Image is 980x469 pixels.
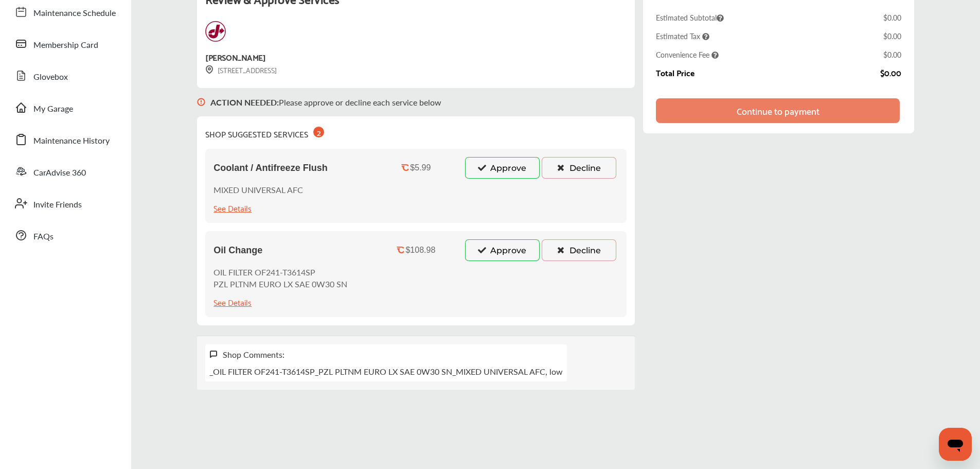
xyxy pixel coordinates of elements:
[33,39,98,52] span: Membership Card
[213,266,347,278] p: OIL FILTER OF241-T3614SP
[737,106,819,116] div: Continue to payment
[33,198,82,212] span: Invite Friends
[209,350,218,359] img: svg+xml;base64,PHN2ZyB3aWR0aD0iMTYiIGhlaWdodD0iMTciIHZpZXdCb3g9IjAgMCAxNiAxNyIgZmlsbD0ibm9uZSIgeG...
[210,96,279,108] b: ACTION NEEDED :
[883,31,901,41] div: $0.00
[9,190,121,217] a: Invite Friends
[197,88,205,116] img: svg+xml;base64,PHN2ZyB3aWR0aD0iMTYiIGhlaWdodD0iMTciIHZpZXdCb3g9IjAgMCAxNiAxNyIgZmlsbD0ibm9uZSIgeG...
[465,239,540,261] button: Approve
[9,222,121,249] a: FAQs
[9,94,121,121] a: My Garage
[213,295,252,309] div: See Details
[9,158,121,185] a: CarAdvise 360
[223,349,284,360] div: Shop Comments:
[209,366,563,377] p: _OIL FILTER OF241-T3614SP_PZL PLTNM EURO LX SAE 0W30 SN_MIXED UNIVERSAL AFC, low
[410,163,431,172] div: $5.99
[656,31,709,41] span: Estimated Tax
[205,65,213,74] img: svg+xml;base64,PHN2ZyB3aWR0aD0iMTYiIGhlaWdodD0iMTciIHZpZXdCb3g9IjAgMCAxNiAxNyIgZmlsbD0ibm9uZSIgeG...
[205,50,265,64] div: [PERSON_NAME]
[9,30,121,57] a: Membership Card
[656,49,719,60] span: Convenience Fee
[883,12,901,23] div: $0.00
[33,7,116,20] span: Maintenance Schedule
[883,49,901,60] div: $0.00
[656,12,724,23] span: Estimated Subtotal
[210,96,441,108] p: Please approve or decline each service below
[205,21,226,42] img: logo-jiffylube.png
[542,239,616,261] button: Decline
[213,163,327,173] span: Coolant / Antifreeze Flush
[33,102,73,116] span: My Garage
[213,278,347,290] p: PZL PLTNM EURO LX SAE 0W30 SN
[213,184,303,196] p: MIXED UNIVERSAL AFC
[33,230,54,244] span: FAQs
[9,126,121,153] a: Maintenance History
[656,68,694,77] div: Total Price
[939,428,972,461] iframe: Button to launch messaging window
[880,68,901,77] div: $0.00
[405,246,435,255] div: $108.98
[33,166,86,180] span: CarAdvise 360
[465,157,540,179] button: Approve
[313,127,324,137] div: 2
[542,157,616,179] button: Decline
[205,125,324,141] div: SHOP SUGGESTED SERVICES
[9,62,121,89] a: Glovebox
[213,245,262,256] span: Oil Change
[205,64,277,76] div: [STREET_ADDRESS]
[213,201,252,215] div: See Details
[33,71,68,84] span: Glovebox
[33,134,110,148] span: Maintenance History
